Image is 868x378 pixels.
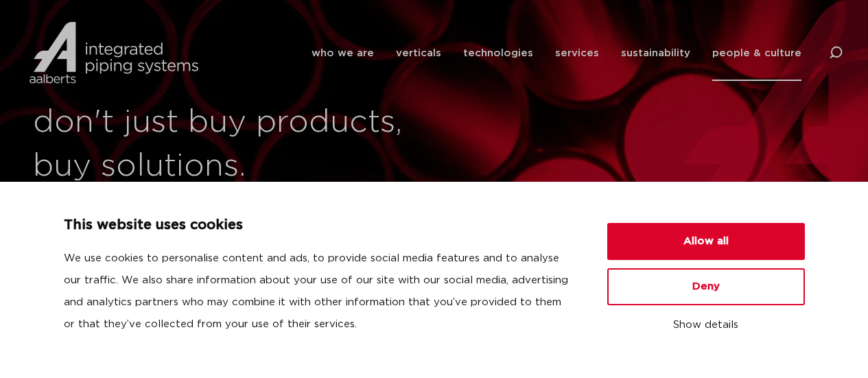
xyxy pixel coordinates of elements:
[64,248,574,335] p: We use cookies to personalise content and ads, to provide social media features and to analyse ou...
[621,25,690,81] a: sustainability
[607,314,805,337] button: Show details
[607,268,805,305] button: Deny
[607,223,805,260] button: Allow all
[555,25,599,81] a: services
[712,25,801,81] a: people & culture
[463,25,533,81] a: technologies
[312,25,801,81] nav: Menu
[396,25,441,81] a: verticals
[64,215,574,237] p: This website uses cookies
[33,101,427,189] h1: don't just buy products, buy solutions.
[312,25,374,81] a: who we are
